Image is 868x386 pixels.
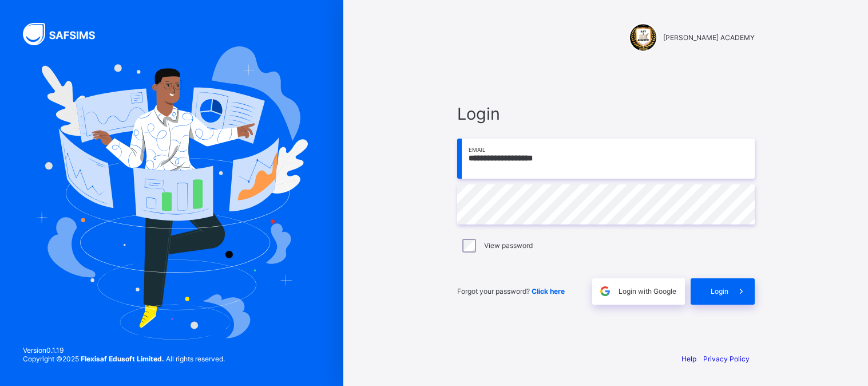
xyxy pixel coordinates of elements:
[81,355,164,363] strong: Flexisaf Edusoft Limited.
[703,355,750,363] a: Privacy Policy
[681,355,696,363] a: Help
[23,346,225,355] span: Version 0.1.19
[619,287,676,296] span: Login with Google
[599,285,612,298] img: google.396cfc9801f0270233282035f929180a.svg
[23,355,225,363] span: Copyright © 2025 All rights reserved.
[711,287,728,296] span: Login
[532,287,565,296] a: Click here
[457,287,565,296] span: Forgot your password?
[663,33,755,42] span: [PERSON_NAME] ACADEMY
[457,104,755,124] span: Login
[35,46,308,340] img: Hero Image
[484,241,533,250] label: View password
[23,23,109,45] img: SAFSIMS Logo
